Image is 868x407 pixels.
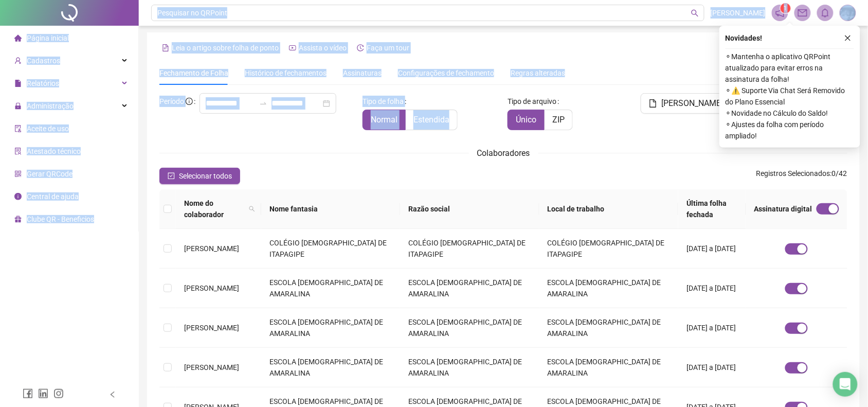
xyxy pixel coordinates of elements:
[27,57,60,65] span: Cadastros
[678,229,746,269] td: [DATE] a [DATE]
[14,34,22,42] span: home
[756,168,847,184] span: : 0 / 42
[691,9,699,17] span: search
[14,80,22,87] span: file
[261,229,400,269] td: COLÉGIO [DEMOGRAPHIC_DATA] DE ITAPAGIPE
[27,102,74,110] span: Administração
[27,192,79,201] span: Central de ajuda
[539,308,678,348] td: ESCOLA [DEMOGRAPHIC_DATA] DE AMARALINA
[14,102,22,110] span: lock
[343,69,382,77] span: Assinaturas
[756,169,830,178] span: Registros Selecionados
[14,125,22,132] span: audit
[38,388,48,399] span: linkedin
[27,125,69,133] span: Aceite de uso
[508,96,556,107] span: Tipo de arquivo
[14,57,22,64] span: user-add
[711,7,766,19] span: [PERSON_NAME]
[27,147,81,155] span: Atestado técnico
[261,269,400,308] td: ESCOLA [DEMOGRAPHIC_DATA] DE AMARALINA
[23,388,33,399] span: facebook
[775,8,785,17] span: notification
[516,115,536,125] span: Único
[162,44,169,51] span: file-text
[172,44,279,52] span: Leia o artigo sobre folha de ponto
[186,98,193,105] span: info-circle
[184,244,239,253] span: [PERSON_NAME]
[14,216,22,223] span: gift
[400,229,539,269] td: COLÉGIO [DEMOGRAPHIC_DATA] DE ITAPAGIPE
[14,193,22,200] span: info-circle
[168,172,175,180] span: check-square
[840,5,856,21] img: 19153
[184,324,239,332] span: [PERSON_NAME]
[552,115,565,125] span: ZIP
[539,269,678,308] td: ESCOLA [DEMOGRAPHIC_DATA] DE AMARALINA
[661,97,723,110] span: [PERSON_NAME]
[299,44,347,52] span: Assista o vídeo
[678,189,746,229] th: Última folha fechada
[726,32,763,44] span: Novidades !
[781,3,791,13] sup: 1
[798,8,807,17] span: mail
[833,372,858,397] div: Open Intercom Messenger
[109,391,116,398] span: left
[27,170,73,178] span: Gerar QRCode
[477,148,530,158] span: Colaboradores
[53,388,64,399] span: instagram
[371,115,397,125] span: Normal
[184,284,239,292] span: [PERSON_NAME]
[261,308,400,348] td: ESCOLA [DEMOGRAPHIC_DATA] DE AMARALINA
[539,229,678,269] td: COLÉGIO [DEMOGRAPHIC_DATA] DE ITAPAGIPE
[249,206,255,212] span: search
[413,115,449,125] span: Estendida
[14,170,22,178] span: qrcode
[400,308,539,348] td: ESCOLA [DEMOGRAPHIC_DATA] DE AMARALINA
[261,189,400,229] th: Nome fantasia
[400,269,539,308] td: ESCOLA [DEMOGRAPHIC_DATA] DE AMARALINA
[726,119,854,141] span: ⚬ Ajustes da folha com período ampliado!
[259,99,267,108] span: swap-right
[678,269,746,308] td: [DATE] a [DATE]
[821,8,830,17] span: bell
[754,203,812,215] span: Assinatura digital
[259,99,267,108] span: to
[398,69,494,77] span: Configurações de fechamento
[726,85,854,108] span: ⚬ ⚠️ Suporte Via Chat Será Removido do Plano Essencial
[726,51,854,85] span: ⚬ Mantenha o aplicativo QRPoint atualizado para evitar erros na assinatura da folha!
[184,363,239,371] span: [PERSON_NAME]
[159,168,240,184] button: Selecionar todos
[649,99,657,108] span: file
[27,215,94,223] span: Clube QR - Beneficios
[400,348,539,387] td: ESCOLA [DEMOGRAPHIC_DATA] DE AMARALINA
[678,348,746,387] td: [DATE] a [DATE]
[539,189,678,229] th: Local de trabalho
[357,44,364,51] span: history
[511,69,565,77] span: Regras alteradas
[367,44,409,52] span: Faça um tour
[247,196,257,222] span: search
[844,34,852,42] span: close
[641,93,731,114] button: [PERSON_NAME]
[289,44,296,51] span: youtube
[363,96,404,107] span: Tipo de folha
[261,348,400,387] td: ESCOLA [DEMOGRAPHIC_DATA] DE AMARALINA
[539,348,678,387] td: ESCOLA [DEMOGRAPHIC_DATA] DE AMARALINA
[27,79,59,87] span: Relatórios
[179,170,232,182] span: Selecionar todos
[184,198,245,220] span: Nome do colaborador
[726,108,854,119] span: ⚬ Novidade no Cálculo do Saldo!
[14,148,22,155] span: solution
[27,34,69,42] span: Página inicial
[159,69,228,77] span: Fechamento de Folha
[159,97,184,105] span: Período
[400,189,539,229] th: Razão social
[678,308,746,348] td: [DATE] a [DATE]
[784,5,787,12] span: 1
[245,69,327,77] span: Histórico de fechamentos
